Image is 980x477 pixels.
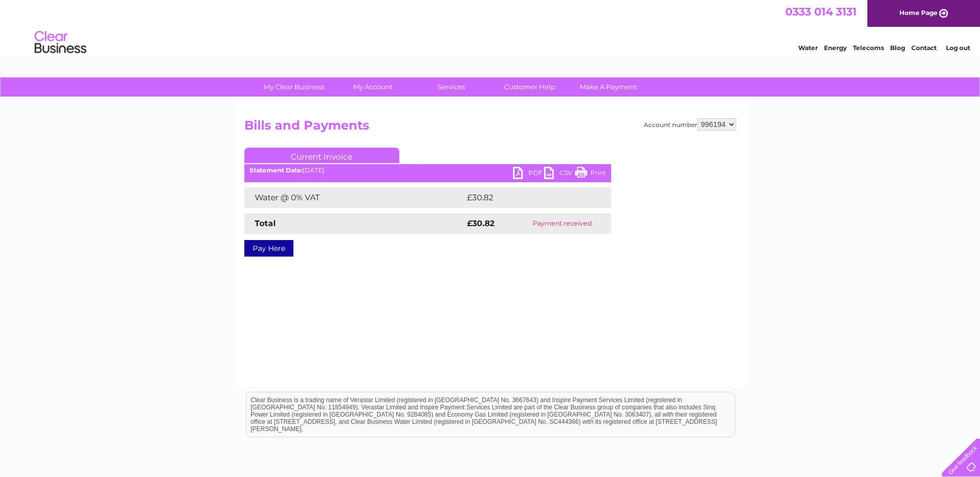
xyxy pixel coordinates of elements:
a: CSV [544,167,575,182]
a: Current Invoice [244,148,399,163]
strong: £30.82 [467,218,494,228]
a: Energy [824,44,847,52]
a: Make A Payment [566,77,651,97]
div: Clear Business is a trading name of Verastar Limited (registered in [GEOGRAPHIC_DATA] No. 3667643... [246,6,735,50]
a: Blog [890,44,905,52]
a: Log out [946,44,970,52]
a: Pay Here [244,240,293,257]
a: Water [798,44,818,52]
td: Payment received [514,213,611,234]
a: PDF [513,167,544,182]
a: Print [575,167,606,182]
img: logo.png [34,27,87,58]
a: Services [409,77,494,97]
a: Telecoms [853,44,884,52]
div: [DATE] [244,167,611,174]
a: Customer Help [487,77,572,97]
a: 0333 014 3131 [785,5,857,18]
a: My Account [330,77,415,97]
a: My Clear Business [252,77,337,97]
b: Statement Date: [250,166,303,174]
h2: Bills and Payments [244,118,736,138]
a: Contact [911,44,937,52]
td: £30.82 [464,187,590,208]
strong: Total [255,218,276,228]
td: Water @ 0% VAT [244,187,464,208]
div: Account number [644,118,736,131]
